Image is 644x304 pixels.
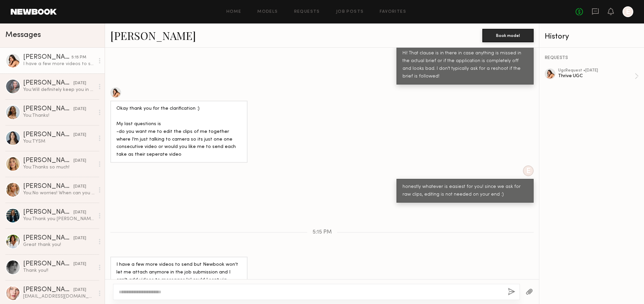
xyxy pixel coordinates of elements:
[23,80,73,87] div: [PERSON_NAME]
[482,32,534,38] a: Book model
[23,261,73,267] div: [PERSON_NAME]
[336,10,364,14] a: Job Posts
[558,73,635,79] div: Thrive UGC
[23,190,95,196] div: You: No worries! When can you deliver the content? I'll make note on my end
[5,31,41,39] span: Messages
[116,261,241,292] div: I have a few more videos to send but Newbook won’t let me attach anymore in the job submission an...
[73,287,86,293] div: [DATE]
[23,209,73,216] div: [PERSON_NAME]
[257,10,278,14] a: Models
[23,87,95,93] div: You: Will definitely keep you in mind :)
[558,68,639,84] a: ugcRequest •[DATE]Thrive UGC
[23,267,95,274] div: Thank you!!
[294,10,320,14] a: Requests
[23,61,95,67] div: I have a few more videos to send but Newbook won’t let me attach anymore in the job submission an...
[73,80,86,87] div: [DATE]
[23,235,73,242] div: [PERSON_NAME]
[73,158,86,164] div: [DATE]
[380,10,406,14] a: Favorites
[23,216,95,222] div: You: Thank you [PERSON_NAME]!
[116,105,241,159] div: Okay thank you for the clarification :) My last questions is -do you want me to edit the clips of...
[73,235,86,242] div: [DATE]
[23,157,73,164] div: [PERSON_NAME]
[402,183,528,199] div: honestly whatever is easiest for you! since we ask for raw clips, editing is not needed on your e...
[402,50,528,81] div: Hi! That clause is in there in case anything is missed in the actual brief or if the application ...
[623,6,633,17] a: E
[71,54,86,61] div: 5:15 PM
[226,10,241,14] a: Home
[23,164,95,170] div: You: Thanks so much!
[23,287,73,293] div: [PERSON_NAME]
[73,132,86,138] div: [DATE]
[558,68,635,73] div: ugc Request • [DATE]
[23,54,71,61] div: [PERSON_NAME]
[73,184,86,190] div: [DATE]
[73,209,86,216] div: [DATE]
[73,261,86,267] div: [DATE]
[23,183,73,190] div: [PERSON_NAME]
[313,230,332,235] span: 5:15 PM
[23,112,95,119] div: You: Thanks!
[23,293,95,300] div: [EMAIL_ADDRESS][DOMAIN_NAME]
[545,33,639,41] div: History
[23,132,73,138] div: [PERSON_NAME]
[23,106,73,112] div: [PERSON_NAME]
[545,56,639,60] div: REQUESTS
[23,242,95,248] div: Great thank you!
[73,106,86,112] div: [DATE]
[23,138,95,145] div: You: TYSM
[110,28,196,43] a: [PERSON_NAME]
[482,29,534,42] button: Book model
